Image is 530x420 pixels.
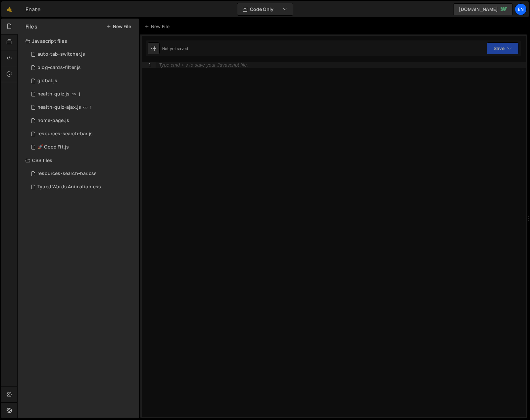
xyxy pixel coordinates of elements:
[25,61,139,74] div: 4451/22239.js
[144,23,172,30] div: New File
[90,105,92,110] span: 1
[25,5,41,13] div: Enate
[25,167,139,180] div: 4451/7951.css
[142,62,156,68] div: 1
[237,3,293,15] button: Code Only
[25,23,37,30] h2: Files
[25,88,139,101] div: 4451/24941.js
[25,141,139,154] div: 4451/44082.js
[37,171,97,177] div: resources-search-bar.css
[25,74,139,88] div: 4451/18629.js
[37,78,57,84] div: global.js
[453,3,513,15] a: [DOMAIN_NAME]
[37,51,85,57] div: auto-tab-switcher.js
[106,24,131,29] button: New File
[37,131,93,137] div: resources-search-bar.js
[487,42,519,54] button: Save
[18,154,139,167] div: CSS files
[159,63,248,68] div: Type cmd + s to save your Javascript file.
[25,48,139,61] div: 4451/17728.js
[37,91,70,97] div: health-quiz.js
[25,114,139,127] div: 4451/18628.js
[37,184,101,190] div: Typed Words Animation.css
[37,118,69,124] div: home-page.js
[78,91,80,97] span: 1
[1,1,18,17] a: 🤙
[25,180,139,194] div: 4451/7931.css
[162,46,188,51] div: Not yet saved
[37,104,81,110] div: health-quiz-ajax.js
[25,127,139,141] div: 4451/7925.js
[37,65,81,71] div: blog-cards-filter.js
[18,34,139,48] div: Javascript files
[37,144,69,150] div: 🚀 Good Fit.js
[515,3,527,15] a: En
[25,101,139,114] div: 4451/28504.js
